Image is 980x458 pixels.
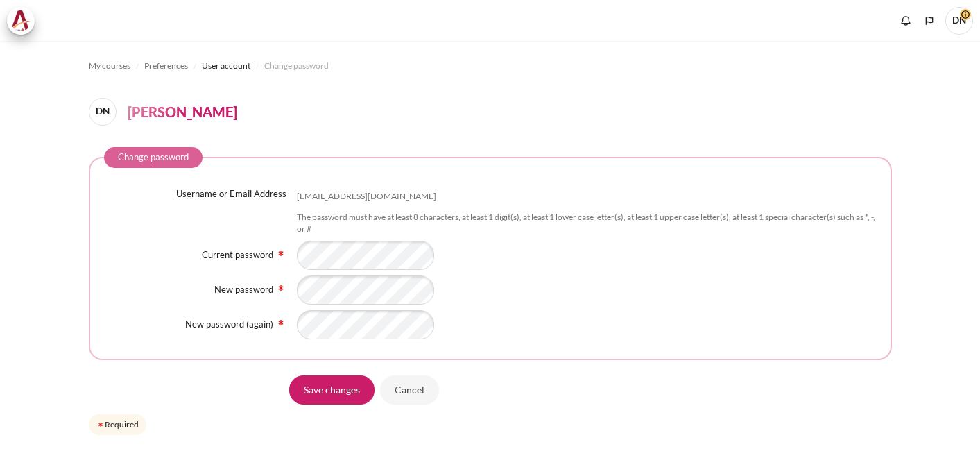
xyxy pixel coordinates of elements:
a: Change password [264,58,329,74]
span: Change password [264,60,329,72]
label: Username or Email Address [176,187,286,201]
label: Current password [202,249,273,260]
a: Architeck Architeck [7,7,42,35]
a: User menu [945,7,973,35]
img: Required [275,317,286,328]
span: DN [945,7,973,35]
input: Save changes [289,375,375,405]
a: DN [89,98,122,126]
input: Cancel [380,375,439,405]
div: The password must have at least 8 characters, at least 1 digit(s), at least 1 lower case letter(s... [297,212,877,235]
span: My courses [89,60,130,72]
legend: Change password [104,147,203,168]
label: New password (again) [185,319,273,330]
button: Languages [919,10,940,31]
label: New password [214,284,273,295]
nav: Navigation bar [89,55,892,77]
span: User account [202,60,250,72]
a: Preferences [144,58,188,74]
span: DN [89,98,117,126]
div: Required [89,414,146,435]
img: Required [275,282,286,294]
span: Required [275,248,286,256]
div: [EMAIL_ADDRESS][DOMAIN_NAME] [297,191,436,203]
span: Required [275,282,286,291]
a: My courses [89,58,130,74]
img: Architeck [11,10,31,31]
div: Show notification window with no new notifications [895,10,916,31]
span: Preferences [144,60,188,72]
h4: [PERSON_NAME] [128,101,237,122]
img: Required field [96,421,105,429]
img: Required [275,248,286,259]
span: Required [275,317,286,325]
